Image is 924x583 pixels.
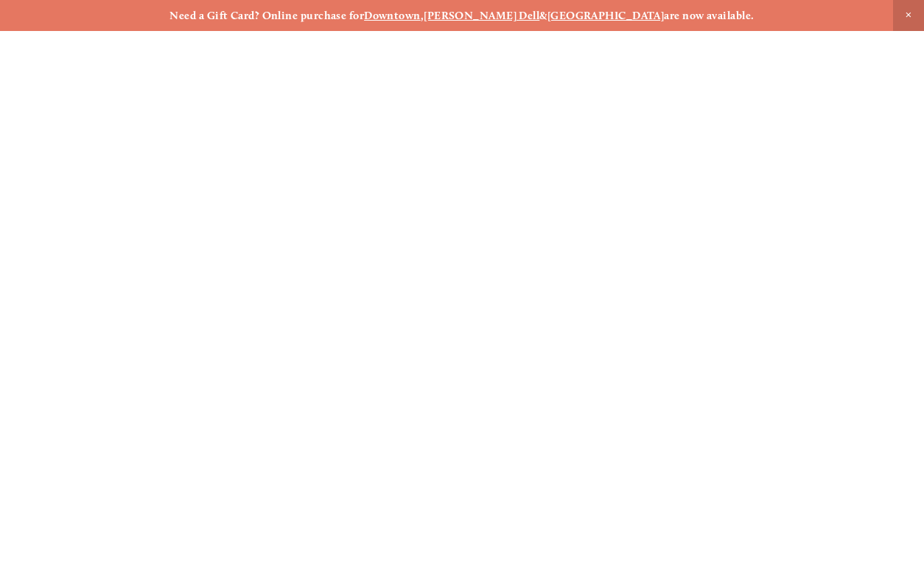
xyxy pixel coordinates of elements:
[169,9,364,22] strong: Need a Gift Card? Online purchase for
[421,9,424,22] strong: ,
[364,9,421,22] a: Downtown
[424,9,539,22] a: [PERSON_NAME] Dell
[539,9,547,22] strong: &
[547,9,665,22] a: [GEOGRAPHIC_DATA]
[664,9,754,22] strong: are now available.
